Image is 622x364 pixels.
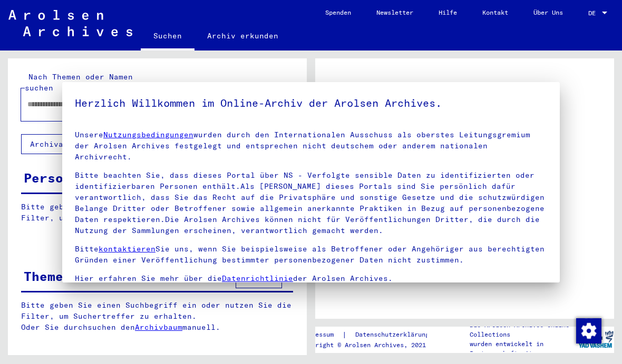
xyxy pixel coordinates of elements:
[75,95,547,112] h5: Herzlich Willkommen im Online-Archiv der Arolsen Archives.
[576,318,601,343] div: Zustimmung ändern
[75,244,547,266] p: Bitte Sie uns, wenn Sie beispielsweise als Betroffener oder Angehöriger aus berechtigten Gründen ...
[222,274,293,283] a: Datenrichtlinie
[103,130,193,139] a: Nutzungsbedingungen
[576,318,601,343] img: Zustimmung ändern
[75,273,547,284] p: Hier erfahren Sie mehr über die der Arolsen Archives.
[99,244,155,254] a: kontaktieren
[75,170,547,236] p: Bitte beachten Sie, dass dieses Portal über NS - Verfolgte sensible Daten zu identifizierten oder...
[75,129,547,163] p: Unsere wurden durch den Internationalen Ausschuss als oberstes Leitungsgremium der Arolsen Archiv...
